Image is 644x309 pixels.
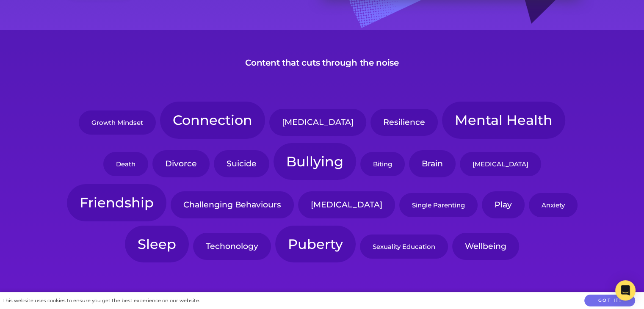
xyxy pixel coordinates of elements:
[125,226,189,263] a: Sleep
[103,152,148,176] a: Death
[460,152,541,176] a: [MEDICAL_DATA]
[245,58,399,68] h3: Content that cuts through the noise
[360,235,448,259] a: Sexuality Education
[269,109,366,136] a: [MEDICAL_DATA]
[193,233,271,260] a: Techonology
[275,226,356,263] a: Puberty
[399,193,478,217] a: Single Parenting
[152,150,210,177] a: Divorce
[370,109,438,136] a: Resilience
[160,102,265,139] a: Connection
[529,193,578,217] a: Anxiety
[409,150,456,177] a: Brain
[584,295,635,307] button: Got it!
[274,143,356,180] a: Bullying
[360,152,405,176] a: Biting
[3,296,200,305] div: This website uses cookies to ensure you get the best experience on our website.
[615,280,636,301] div: Open Intercom Messenger
[482,191,525,218] a: Play
[452,233,519,260] a: Wellbeing
[442,102,565,139] a: Mental Health
[171,191,294,218] a: Challenging Behaviours
[298,191,395,218] a: [MEDICAL_DATA]
[67,184,166,221] a: Friendship
[79,110,156,135] a: Growth Mindset
[214,150,269,177] a: Suicide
